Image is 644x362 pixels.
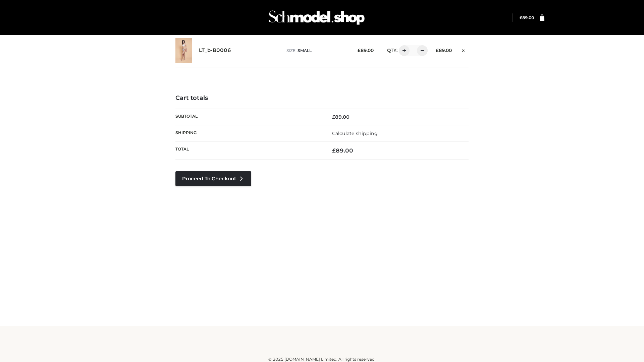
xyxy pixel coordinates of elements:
h4: Cart totals [175,95,469,102]
th: Subtotal [175,109,322,125]
p: size : [286,48,347,54]
a: Proceed to Checkout [175,171,251,186]
span: £ [332,147,336,154]
bdi: 89.00 [358,48,374,53]
bdi: 89.00 [332,114,350,120]
div: QTY: [380,45,425,56]
bdi: 89.00 [332,147,353,154]
a: £89.00 [520,15,534,20]
span: £ [520,15,522,20]
th: Total [175,142,322,160]
bdi: 89.00 [436,48,452,53]
span: £ [436,48,439,53]
a: Calculate shipping [332,130,378,136]
span: SMALL [298,48,312,53]
img: Schmodel Admin 964 [266,4,367,31]
a: Remove this item [459,45,469,54]
span: £ [332,114,335,120]
span: £ [358,48,361,53]
th: Shipping [175,125,322,141]
bdi: 89.00 [520,15,534,20]
a: LT_b-B0006 [199,47,231,54]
